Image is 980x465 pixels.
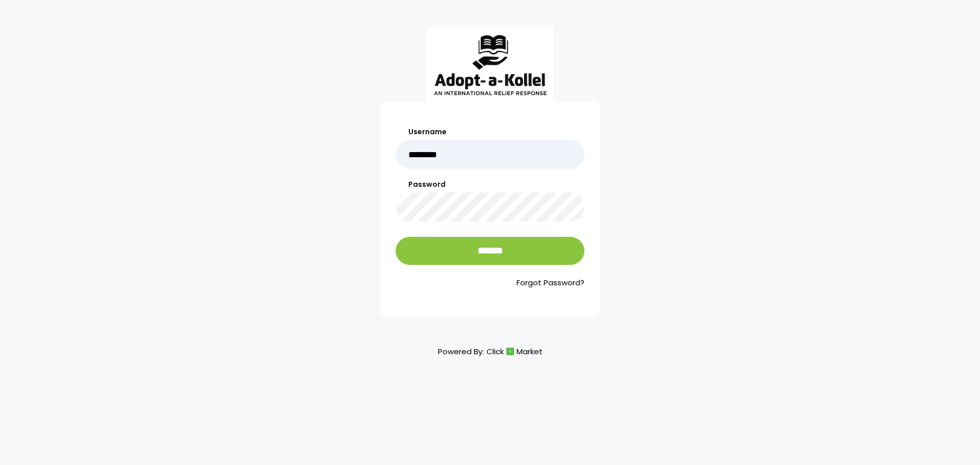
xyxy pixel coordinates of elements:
a: Forgot Password? [396,277,584,289]
p: Powered By: [438,345,543,358]
img: aak_logo_sm.jpeg [426,28,554,101]
img: cm_icon.png [506,348,514,355]
label: Password [396,179,584,190]
label: Username [396,127,584,137]
a: ClickMarket [486,345,543,358]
